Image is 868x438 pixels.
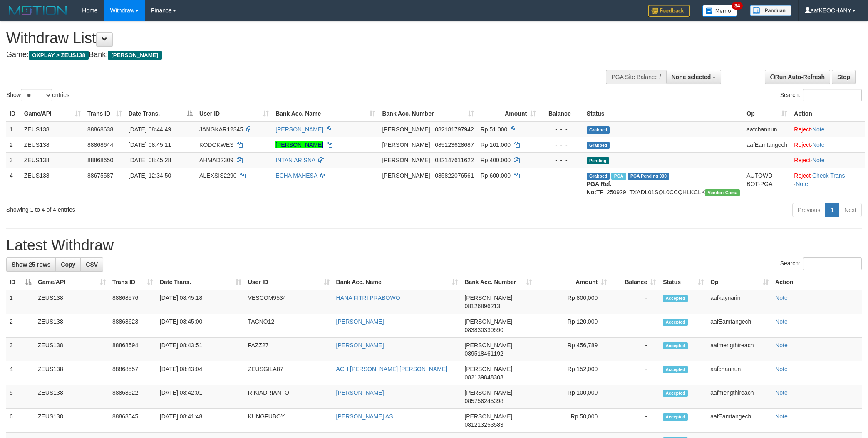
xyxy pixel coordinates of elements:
[245,338,333,361] td: FAZZ27
[536,275,610,290] th: Amount: activate to sort column ascending
[610,290,660,314] td: -
[464,294,512,301] span: [PERSON_NAME]
[794,141,811,148] a: Reject
[543,171,580,180] div: - - -
[775,342,788,349] a: Note
[199,141,233,148] span: KODOKWES
[129,172,171,179] span: [DATE] 12:34:50
[464,374,503,381] span: Copy 082139848308 to clipboard
[35,361,109,385] td: ZEUS138
[245,385,333,409] td: RIKIADRIANTO
[336,366,448,372] a: ACH [PERSON_NAME] [PERSON_NAME]
[663,413,688,421] span: Accepted
[336,294,400,301] a: HANA FITRI PRABOWO
[35,338,109,361] td: ZEUS138
[743,168,791,200] td: AUTOWD-BOT-PGA
[21,168,84,200] td: ZEUS138
[780,257,862,270] label: Search:
[794,126,811,133] a: Reject
[435,126,474,133] span: Copy 082181797942 to clipboard
[464,389,512,396] span: [PERSON_NAME]
[707,361,772,385] td: aafchannun
[35,275,109,290] th: Game/API: activate to sort column ascending
[109,385,156,409] td: 88868522
[382,141,430,148] span: [PERSON_NAME]
[21,121,84,137] td: ZEUS138
[336,389,384,396] a: [PERSON_NAME]
[610,275,660,290] th: Balance: activate to sort column ascending
[199,172,237,179] span: ALEXSIS2290
[435,141,474,148] span: Copy 085123628687 to clipboard
[6,338,35,361] td: 3
[587,126,610,134] span: Grabbed
[21,106,84,121] th: Game/API: activate to sort column ascending
[464,413,512,420] span: [PERSON_NAME]
[6,168,21,200] td: 4
[125,106,196,121] th: Date Trans.: activate to sort column descending
[272,106,379,121] th: Bank Acc. Name: activate to sort column ascending
[156,338,245,361] td: [DATE] 08:43:51
[87,157,113,163] span: 88868650
[6,51,570,59] h4: Game: Bank:
[606,70,666,84] div: PGA Site Balance /
[86,261,98,268] span: CSV
[775,294,788,301] a: Note
[35,290,109,314] td: ZEUS138
[6,121,21,137] td: 1
[6,106,21,121] th: ID
[275,126,323,133] a: [PERSON_NAME]
[6,361,35,385] td: 4
[199,157,233,163] span: AHMAD2309
[775,413,788,420] a: Note
[648,5,690,17] img: Feedback.jpg
[791,152,865,168] td: ·
[109,409,156,433] td: 88868545
[481,172,511,179] span: Rp 600.000
[660,275,707,290] th: Status: activate to sort column ascending
[587,173,610,180] span: Grabbed
[156,409,245,433] td: [DATE] 08:41:48
[84,106,125,121] th: Trans ID: activate to sort column ascending
[610,314,660,338] td: -
[6,257,56,272] a: Show 25 rows
[6,237,862,254] h1: Latest Withdraw
[336,413,393,420] a: [PERSON_NAME] AS
[156,275,245,290] th: Date Trans.: activate to sort column ascending
[743,106,791,121] th: Op: activate to sort column ascending
[583,106,744,121] th: Status
[825,203,839,217] a: 1
[543,141,580,149] div: - - -
[707,338,772,361] td: aafmengthireach
[156,290,245,314] td: [DATE] 08:45:18
[610,385,660,409] td: -
[803,89,862,101] input: Search:
[21,152,84,168] td: ZEUS138
[6,202,355,214] div: Showing 1 to 4 of 4 entries
[628,173,670,180] span: PGA Pending
[382,157,430,163] span: [PERSON_NAME]
[743,137,791,152] td: aafEamtangech
[464,342,512,349] span: [PERSON_NAME]
[336,342,384,349] a: [PERSON_NAME]
[275,157,315,163] a: INTAN ARISNA
[543,125,580,134] div: - - -
[539,106,583,121] th: Balance
[129,141,171,148] span: [DATE] 08:45:11
[461,275,536,290] th: Bank Acc. Number: activate to sort column ascending
[707,275,772,290] th: Op: activate to sort column ascending
[129,126,171,133] span: [DATE] 08:44:49
[791,121,865,137] td: ·
[21,137,84,152] td: ZEUS138
[794,172,811,179] a: Reject
[35,385,109,409] td: ZEUS138
[21,89,52,101] select: Showentries
[743,121,791,137] td: aafchannun
[109,290,156,314] td: 88868576
[791,168,865,200] td: · ·
[780,89,862,101] label: Search:
[156,385,245,409] td: [DATE] 08:42:01
[536,338,610,361] td: Rp 456,789
[792,203,826,217] a: Previous
[464,366,512,372] span: [PERSON_NAME]
[583,168,744,200] td: TF_250929_TXADL01SQL0CCQHLKCLK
